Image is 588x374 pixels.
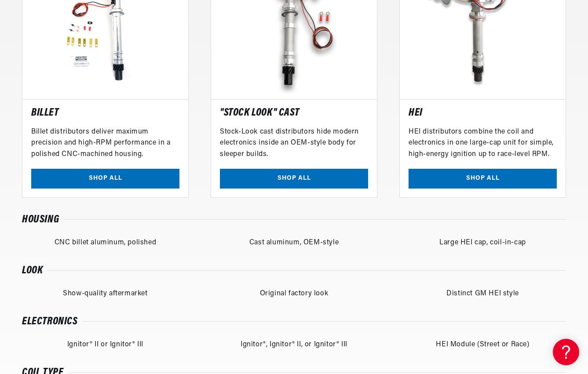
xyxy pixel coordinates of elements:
div: HEI Module (Street or Race) [399,339,566,351]
div: Large HEI cap, coil-in-cap [399,237,566,249]
a: SHOP ALL [409,169,557,189]
div: Show-quality aftermarket [22,288,189,300]
h5: HEI [409,109,423,117]
div: Distinct GM HEI style [399,288,566,300]
div: CNC billet aluminum, polished [22,237,189,249]
div: Ignitor® II or Ignitor® III [22,339,189,351]
h6: Billet distributors deliver maximum precision and high-RPM performance in a polished CNC-machined... [31,127,179,160]
h5: "Stock Look" Cast [220,109,299,117]
h6: Housing [22,215,59,224]
h6: Stock-Look cast distributors hide modern electronics inside an OEM-style body for sleeper builds. [220,127,368,160]
h6: Electronics [22,317,78,326]
h6: HEI distributors combine the coil and electronics in one large-cap unit for simple, high-energy i... [409,127,557,160]
div: Original factory look [211,288,377,300]
div: Ignitor®, Ignitor® II, or Ignitor® III [211,339,377,351]
h5: Billet [31,109,59,117]
div: Cast aluminum, OEM-style [211,237,377,249]
a: SHOP ALL [31,169,179,189]
a: SHOP ALL [220,169,368,189]
h6: Look [22,266,43,275]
